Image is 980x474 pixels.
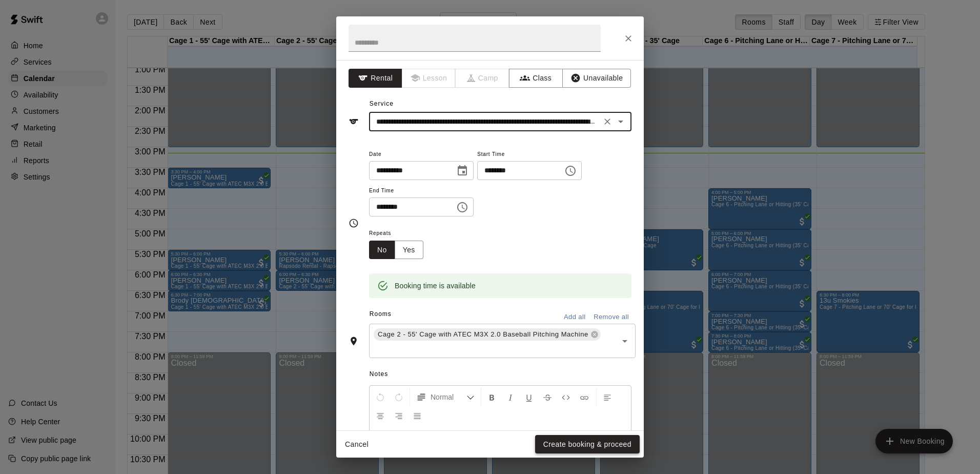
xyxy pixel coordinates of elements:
[349,69,402,88] button: Rental
[591,309,631,325] button: Remove all
[395,241,423,260] button: Yes
[370,100,394,107] span: Service
[409,406,426,425] button: Justify Align
[370,310,392,318] span: Rooms
[349,336,359,346] svg: Rooms
[412,388,479,406] button: Formatting Options
[395,276,476,295] div: Booking time is available
[562,69,631,88] button: Unavailable
[557,388,575,406] button: Insert Code
[372,406,389,425] button: Center Align
[390,406,407,425] button: Right Align
[369,241,423,260] div: outlined button group
[452,161,473,181] button: Choose date, selected date is Sep 9, 2025
[456,69,509,88] span: Camps can only be created in the Services page
[618,334,632,348] button: Open
[502,388,519,406] button: Format Italics
[452,197,473,218] button: Choose time, selected time is 7:30 PM
[560,161,581,181] button: Choose time, selected time is 7:00 PM
[483,388,501,406] button: Format Bold
[369,227,432,241] span: Repeats
[402,69,456,88] span: Lessons must be created in the Services page first
[539,388,556,406] button: Format Strikethrough
[619,29,638,48] button: Close
[349,218,359,228] svg: Timing
[558,309,591,325] button: Add all
[520,388,538,406] button: Format Underline
[369,184,474,198] span: End Time
[509,69,563,88] button: Class
[390,388,407,406] button: Redo
[374,329,593,340] span: Cage 2 - 55' Cage with ATEC M3X 2.0 Baseball Pitching Machine
[372,388,389,406] button: Undo
[374,328,601,341] div: Cage 2 - 55' Cage with ATEC M3X 2.0 Baseball Pitching Machine
[369,241,395,260] button: No
[576,388,593,406] button: Insert Link
[600,114,615,129] button: Clear
[614,114,628,129] button: Open
[599,388,616,406] button: Left Align
[431,392,466,402] span: Normal
[340,435,373,454] button: Cancel
[535,435,640,454] button: Create booking & proceed
[349,116,359,127] svg: Service
[369,148,474,162] span: Date
[477,148,582,162] span: Start Time
[370,366,631,383] span: Notes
